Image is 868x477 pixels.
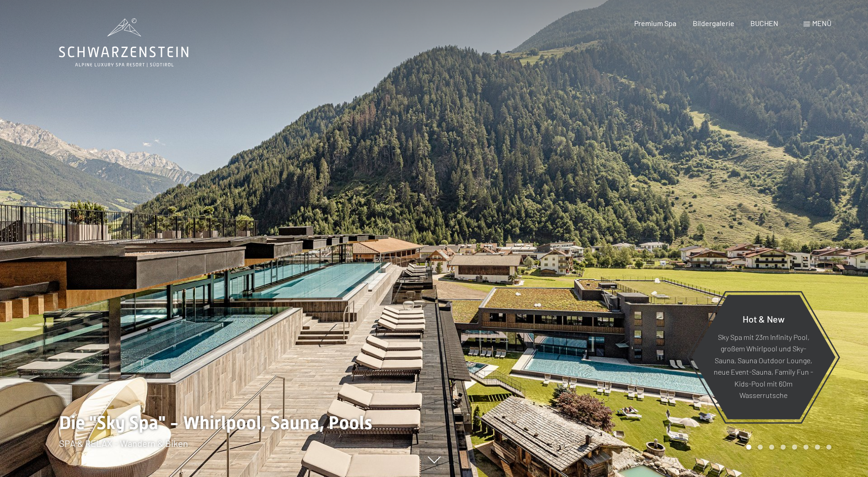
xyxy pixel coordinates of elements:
div: Carousel Page 1 (Current Slide) [746,445,751,450]
p: Sky Spa mit 23m Infinity Pool, großem Whirlpool und Sky-Sauna, Sauna Outdoor Lounge, neue Event-S... [714,331,813,401]
a: BUCHEN [750,19,778,27]
div: Carousel Page 7 [815,445,820,450]
div: Carousel Pagination [743,445,831,450]
div: Carousel Page 2 [758,445,763,450]
span: Hot & New [743,313,785,324]
div: Carousel Page 5 [792,445,797,450]
a: Bildergalerie [693,19,734,27]
div: Carousel Page 6 [803,445,809,450]
div: Carousel Page 4 [781,445,786,450]
span: Menü [812,19,831,27]
div: Carousel Page 3 [769,445,774,450]
a: Hot & New Sky Spa mit 23m Infinity Pool, großem Whirlpool und Sky-Sauna, Sauna Outdoor Lounge, ne... [691,294,836,420]
a: Premium Spa [634,19,676,27]
div: Carousel Page 8 [826,445,831,450]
